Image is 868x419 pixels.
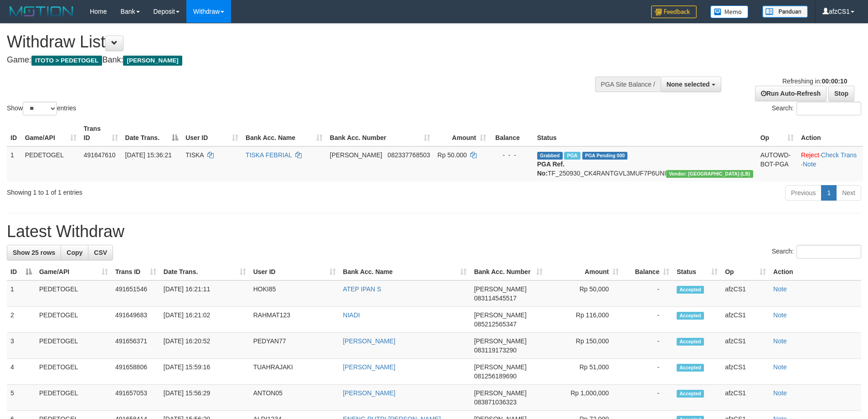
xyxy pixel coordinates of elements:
[474,363,526,371] span: [PERSON_NAME]
[36,333,112,359] td: PEDETOGEL
[801,151,819,159] a: Reject
[182,120,242,146] th: User ID: activate to sort column ascending
[772,102,861,115] label: Search:
[343,389,395,397] a: [PERSON_NAME]
[7,184,355,197] div: Showing 1 to 1 of 1 entries
[797,146,863,181] td: · ·
[112,264,160,280] th: Trans ID: activate to sort column ascending
[7,120,21,146] th: ID
[770,264,861,280] th: Action
[36,385,112,411] td: PEDETOGEL
[250,359,339,385] td: TUAHRAJAKI
[677,312,704,320] span: Accepted
[7,33,570,51] h1: Withdraw List
[821,151,857,159] a: Check Trans
[61,245,88,260] a: Copy
[122,120,182,146] th: Date Trans.: activate to sort column descending
[762,5,808,18] img: panduan.png
[534,120,757,146] th: Status
[622,280,673,307] td: -
[160,359,250,385] td: [DATE] 15:59:16
[112,280,160,307] td: 491651546
[796,245,861,259] input: Search:
[710,5,749,18] img: Button%20Memo.svg
[667,81,710,88] span: None selected
[546,264,622,280] th: Amount: activate to sort column ascending
[677,338,704,346] span: Accepted
[474,311,526,319] span: [PERSON_NAME]
[160,333,250,359] td: [DATE] 16:20:52
[546,333,622,359] td: Rp 150,000
[88,245,113,260] a: CSV
[84,151,116,159] span: 491647610
[250,385,339,411] td: ANTON05
[546,359,622,385] td: Rp 51,000
[546,385,622,411] td: Rp 1,000,000
[828,86,854,101] a: Stop
[343,337,395,345] a: [PERSON_NAME]
[677,364,704,372] span: Accepted
[13,249,55,256] span: Show 25 rows
[474,295,516,302] span: Copy 083114545517 to clipboard
[677,286,704,294] span: Accepted
[773,311,787,319] a: Note
[7,102,76,115] label: Show entries
[474,389,526,397] span: [PERSON_NAME]
[595,77,661,92] div: PGA Site Balance /
[564,152,580,160] span: Marked by afzCS1
[821,185,837,201] a: 1
[343,285,381,293] a: ATEP IPAN S
[836,185,861,201] a: Next
[250,264,339,280] th: User ID: activate to sort column ascending
[125,151,172,159] span: [DATE] 15:36:21
[7,222,861,241] h1: Latest Withdraw
[7,307,36,333] td: 2
[666,170,753,178] span: Vendor URL: https://dashboard.q2checkout.com/secure
[773,285,787,293] a: Note
[721,280,770,307] td: afzCS1
[80,120,122,146] th: Trans ID: activate to sort column ascending
[21,146,80,181] td: PEDETOGEL
[537,152,563,160] span: Grabbed
[94,249,107,256] span: CSV
[474,285,526,293] span: [PERSON_NAME]
[757,120,797,146] th: Op: activate to sort column ascending
[822,78,847,85] strong: 00:00:10
[474,321,516,328] span: Copy 085212565347 to clipboard
[7,264,36,280] th: ID: activate to sort column descending
[7,280,36,307] td: 1
[782,78,847,85] span: Refreshing in:
[330,151,382,159] span: [PERSON_NAME]
[7,333,36,359] td: 3
[434,120,490,146] th: Amount: activate to sort column ascending
[437,151,467,159] span: Rp 50.000
[112,307,160,333] td: 491649683
[757,146,797,181] td: AUTOWD-BOT-PGA
[36,307,112,333] td: PEDETOGEL
[721,359,770,385] td: afzCS1
[797,120,863,146] th: Action
[242,120,326,146] th: Bank Acc. Name: activate to sort column ascending
[343,311,360,319] a: NIADI
[490,120,534,146] th: Balance
[185,151,204,159] span: TISKA
[36,359,112,385] td: PEDETOGEL
[246,151,292,159] a: TISKA FEBRIAL
[721,385,770,411] td: afzCS1
[755,86,827,101] a: Run Auto-Refresh
[474,372,516,380] span: Copy 081256189690 to clipboard
[67,249,82,256] span: Copy
[677,390,704,398] span: Accepted
[493,150,530,160] div: - - -
[250,307,339,333] td: RAHMAT123
[7,146,21,181] td: 1
[326,120,434,146] th: Bank Acc. Number: activate to sort column ascending
[123,56,182,66] span: [PERSON_NAME]
[160,385,250,411] td: [DATE] 15:56:29
[160,280,250,307] td: [DATE] 16:21:11
[339,264,471,280] th: Bank Acc. Name: activate to sort column ascending
[7,359,36,385] td: 4
[112,333,160,359] td: 491656371
[796,102,861,115] input: Search:
[622,264,673,280] th: Balance: activate to sort column ascending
